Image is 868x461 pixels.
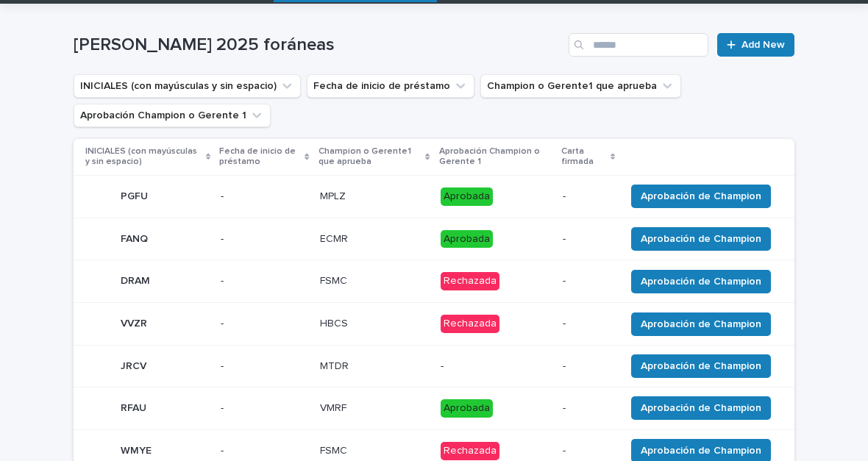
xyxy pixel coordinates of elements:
p: - [221,402,307,415]
p: DRAM [121,272,153,287]
tr: FANQFANQ -ECMRECMR Aprobada-Aprobación de Champion [74,218,794,260]
div: Rechazada [441,315,499,333]
span: Aprobación de Champion [641,317,761,332]
p: - [221,445,307,457]
tr: JRCVJRCV -MTDRMTDR --Aprobación de Champion [74,345,794,387]
p: VVZR [121,315,150,330]
p: - [563,402,613,415]
p: JRCV [121,357,149,373]
p: - [563,190,613,203]
p: - [563,275,613,287]
p: FANQ [121,230,151,246]
span: Aprobación de Champion [641,274,761,289]
p: ECMR [320,230,351,246]
p: - [563,360,613,373]
p: - [563,445,613,457]
p: - [221,275,307,287]
p: Aprobación Champion o Gerente 1 [439,143,552,171]
span: Aprobación de Champion [641,189,761,204]
button: Champion o Gerente1 que aprueba [480,74,681,98]
tr: RFAURFAU -VMRFVMRF Aprobada-Aprobación de Champion [74,387,794,429]
p: PGFU [121,187,151,203]
div: Aprobada [441,230,493,249]
tr: VVZRVVZR -HBCSHBCS Rechazada-Aprobación de Champion [74,303,794,346]
p: - [221,233,307,246]
p: MPLZ [320,187,349,203]
button: Aprobación de Champion [631,396,771,420]
button: Aprobación de Champion [631,270,771,293]
tr: PGFUPGFU -MPLZMPLZ Aprobada-Aprobación de Champion [74,175,794,218]
p: RFAU [121,399,149,415]
p: Carta firmada [561,143,607,171]
p: - [221,190,307,203]
p: WMYE [121,442,154,457]
button: Aprobación de Champion [631,227,771,251]
div: Rechazada [441,272,499,290]
p: FSMC [320,442,350,457]
span: Aprobación de Champion [641,359,761,374]
div: Rechazada [441,442,499,460]
button: INICIALES (con mayúsculas y sin espacio) [74,74,301,98]
p: VMRF [320,399,349,415]
p: Fecha de inicio de préstamo [219,143,301,171]
div: Aprobada [441,187,493,206]
p: - [221,318,307,330]
button: Fecha de inicio de préstamo [307,74,474,98]
p: - [441,360,551,373]
tr: DRAMDRAM -FSMCFSMC Rechazada-Aprobación de Champion [74,260,794,303]
span: Aprobación de Champion [641,232,761,246]
p: - [221,360,307,373]
button: Aprobación de Champion [631,185,771,208]
button: Aprobación de Champion [631,354,771,378]
p: FSMC [320,272,350,287]
p: MTDR [320,357,352,373]
input: Search [569,33,708,57]
p: Champion o Gerente1 que aprueba [319,143,422,171]
a: Add New [717,33,794,57]
span: Add New [741,40,785,50]
button: Aprobación de Champion [631,312,771,336]
p: - [563,318,613,330]
p: - [563,233,613,246]
button: Aprobación Champion o Gerente 1 [74,104,271,127]
span: Aprobación de Champion [641,443,761,458]
h1: [PERSON_NAME] 2025 foráneas [74,35,563,56]
p: HBCS [320,315,351,330]
div: Aprobada [441,399,493,418]
p: INICIALES (con mayúsculas y sin espacio) [85,143,202,171]
span: Aprobación de Champion [641,401,761,415]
